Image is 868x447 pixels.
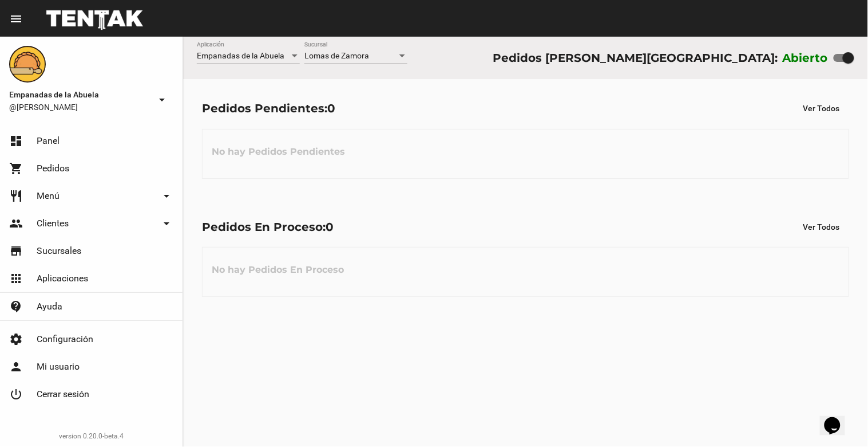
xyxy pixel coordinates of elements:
[37,163,69,174] span: Pedidos
[37,301,62,312] span: Ayuda
[803,222,840,232] span: Ver Todos
[794,98,849,119] button: Ver Todos
[9,300,23,313] mat-icon: contact_support
[202,218,334,236] div: Pedidos En Proceso:
[493,49,778,67] div: Pedidos [PERSON_NAME][GEOGRAPHIC_DATA]:
[37,361,80,372] span: Mi usuario
[327,101,335,115] span: 0
[9,217,23,230] mat-icon: people
[9,162,23,175] mat-icon: shopping_cart
[9,46,46,83] img: f0136945-ed32-4f7c-91e3-a375bc4bb2c5.png
[9,189,23,203] mat-icon: restaurant
[203,135,354,169] h3: No hay Pedidos Pendientes
[37,135,60,147] span: Panel
[304,51,369,60] span: Lomas de Zamora
[37,218,69,229] span: Clientes
[37,245,81,257] span: Sucursales
[820,401,857,436] iframe: chat widget
[9,244,23,258] mat-icon: store
[9,12,23,26] mat-icon: menu
[9,332,23,346] mat-icon: settings
[203,253,353,287] h3: No hay Pedidos En Proceso
[9,430,173,442] div: version 0.20.0-beta.4
[9,134,23,148] mat-icon: dashboard
[160,189,173,203] mat-icon: arrow_drop_down
[37,190,60,202] span: Menú
[794,217,849,237] button: Ver Todos
[37,273,88,284] span: Aplicaciones
[9,272,23,285] mat-icon: apps
[197,51,284,60] span: Empanadas de la Abuela
[202,99,335,117] div: Pedidos Pendientes:
[37,334,93,345] span: Configuración
[37,389,89,400] span: Cerrar sesión
[803,104,840,113] span: Ver Todos
[155,93,169,107] mat-icon: arrow_drop_down
[9,101,150,113] span: @[PERSON_NAME]
[326,220,334,234] span: 0
[9,88,150,101] span: Empanadas de la Abuela
[9,387,23,401] mat-icon: power_settings_new
[783,49,829,67] label: Abierto
[160,217,173,230] mat-icon: arrow_drop_down
[9,360,23,374] mat-icon: person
